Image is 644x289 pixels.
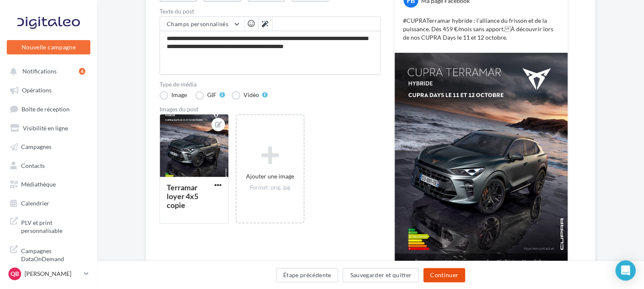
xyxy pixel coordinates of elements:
[23,124,68,131] span: Visibilité en ligne
[5,176,92,191] a: Médiathèque
[11,270,19,278] span: QB
[167,20,228,27] span: Champs personnalisés
[171,92,187,98] div: Image
[5,120,92,135] a: Visibilité en ligne
[160,81,381,87] label: Type de média
[21,143,51,150] span: Campagnes
[244,92,259,98] div: Vidéo
[5,63,89,78] button: Notifications 4
[160,8,381,14] label: Texte du post
[5,82,92,97] a: Opérations
[276,268,338,282] button: Étape précédente
[79,68,85,75] div: 4
[21,181,56,188] span: Médiathèque
[21,199,49,206] span: Calendrier
[5,138,92,154] a: Campagnes
[24,270,81,278] p: [PERSON_NAME]
[5,242,92,267] a: Campagnes DataOnDemand
[343,268,419,282] button: Sauvegarder et quitter
[207,92,216,98] div: GIF
[403,16,559,42] p: #CUPRATerramar hybride : l’alliance du frisson et de la puissance. Dès 459 €/mois sans apport. À ...
[7,266,90,282] a: QB [PERSON_NAME]
[160,106,381,112] div: Images du post
[5,157,92,173] a: Contacts
[615,260,636,281] div: Open Intercom Messenger
[167,183,198,210] div: Terramar loyer 4x5 copie
[5,195,92,210] a: Calendrier
[22,105,70,112] span: Boîte de réception
[5,101,92,116] a: Boîte de réception
[160,17,244,31] button: Champs personnalisés
[22,86,51,94] span: Opérations
[7,40,90,54] button: Nouvelle campagne
[21,217,87,235] span: PLV et print personnalisable
[5,213,92,238] a: PLV et print personnalisable
[22,68,57,75] span: Notifications
[21,245,87,263] span: Campagnes DataOnDemand
[423,268,465,282] button: Continuer
[21,162,45,169] span: Contacts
